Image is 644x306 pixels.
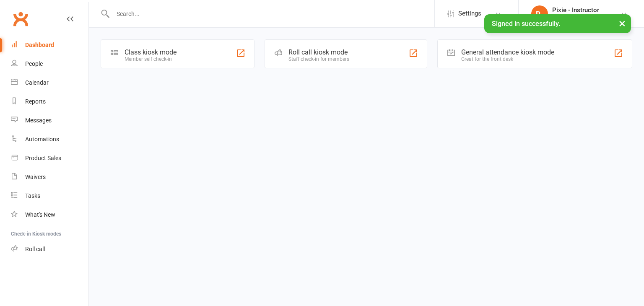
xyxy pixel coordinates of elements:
[11,149,88,168] a: Product Sales
[25,246,45,252] div: Roll call
[11,168,88,187] a: Waivers
[11,240,88,259] a: Roll call
[11,36,88,54] a: Dashboard
[25,136,59,143] div: Automations
[615,14,630,32] button: ×
[11,92,88,111] a: Reports
[25,117,52,124] div: Messages
[11,54,88,73] a: People
[125,56,177,62] div: Member self check-in
[288,48,349,56] div: Roll call kiosk mode
[25,192,40,199] div: Tasks
[11,73,88,92] a: Calendar
[25,79,49,86] div: Calendar
[125,48,177,56] div: Class kiosk mode
[552,6,599,14] div: Pixie - Instructor
[461,48,554,56] div: General attendance kiosk mode
[25,155,61,161] div: Product Sales
[25,41,54,48] div: Dashboard
[461,56,554,62] div: Great for the front desk
[110,8,434,20] input: Search...
[25,174,46,180] div: Waivers
[458,4,481,23] span: Settings
[288,56,349,62] div: Staff check-in for members
[25,211,55,218] div: What's New
[11,205,88,224] a: What's New
[492,20,560,28] span: Signed in successfully.
[25,98,46,105] div: Reports
[531,5,548,22] div: P-
[11,111,88,130] a: Messages
[10,8,31,29] a: Clubworx
[25,60,43,67] div: People
[11,187,88,205] a: Tasks
[552,14,599,21] div: Pole Angels
[11,130,88,149] a: Automations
